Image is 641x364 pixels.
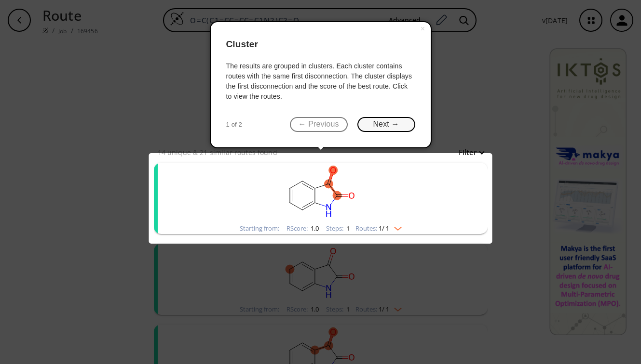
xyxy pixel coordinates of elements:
header: Cluster [226,30,415,59]
div: The results are grouped in clusters. Each cluster contains routes with the same first disconnecti... [226,61,415,102]
button: Close [415,22,431,36]
span: 1.0 [309,224,319,233]
button: Next → [357,117,415,132]
div: Starting from: [240,225,279,232]
span: 1 [345,224,350,233]
div: Routes: [355,225,402,232]
svg: O=C1Nc2ccccc2C1=O [195,163,446,223]
div: Steps : [326,225,350,232]
span: 1 of 2 [226,120,242,130]
div: RScore : [286,225,319,232]
img: Down [389,223,402,231]
span: 1 / 1 [379,225,389,232]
